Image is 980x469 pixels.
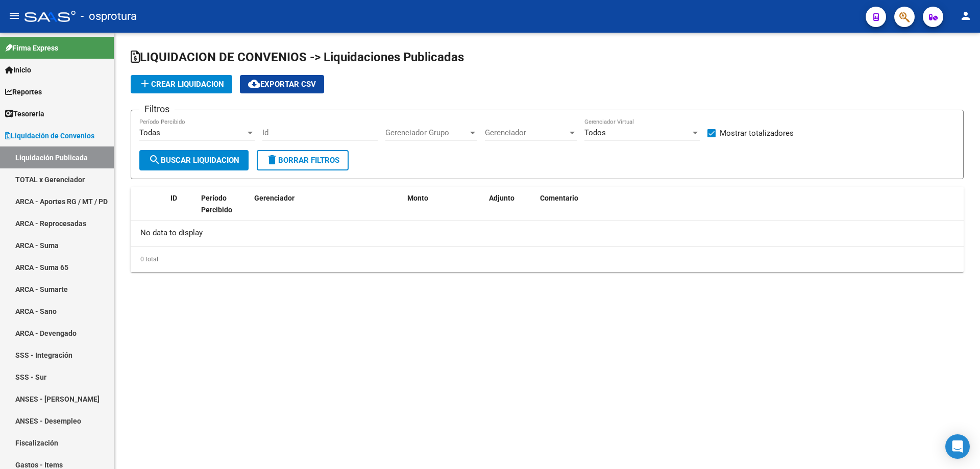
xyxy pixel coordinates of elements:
span: Crear Liquidacion [139,80,224,89]
div: No data to display [131,220,964,246]
datatable-header-cell: Gerenciador [250,187,403,232]
span: Todas [139,128,160,137]
button: Buscar Liquidacion [139,150,249,170]
span: Reportes [5,86,42,97]
button: Exportar CSV [240,75,324,93]
mat-icon: add [139,78,151,90]
span: Buscar Liquidacion [149,156,239,165]
mat-icon: delete [266,154,278,166]
span: Gerenciador Grupo [385,128,468,137]
span: Gerenciador [254,194,295,202]
h3: Filtros [139,102,175,116]
datatable-header-cell: Comentario [536,187,964,232]
span: Período Percibido [201,194,232,214]
span: LIQUIDACION DE CONVENIOS -> Liquidaciones Publicadas [131,50,464,64]
span: Monto [407,194,428,202]
span: Gerenciador [485,128,568,137]
span: Tesorería [5,108,44,119]
div: 0 total [131,246,964,272]
div: Open Intercom Messenger [945,434,970,459]
button: Borrar Filtros [257,150,349,170]
span: Exportar CSV [248,80,316,89]
mat-icon: search [149,154,161,166]
span: - osprotura [81,5,137,28]
span: Todos [584,128,606,137]
span: Mostrar totalizadores [720,127,794,139]
mat-icon: person [960,10,972,22]
span: Liquidación de Convenios [5,130,94,141]
datatable-header-cell: Adjunto [485,187,536,232]
span: Comentario [540,194,578,202]
span: Borrar Filtros [266,156,339,165]
datatable-header-cell: ID [166,187,197,232]
span: Inicio [5,64,31,76]
span: ID [170,194,177,202]
button: Crear Liquidacion [131,75,232,93]
mat-icon: cloud_download [248,78,260,90]
datatable-header-cell: Período Percibido [197,187,235,232]
span: Adjunto [489,194,514,202]
mat-icon: menu [8,10,20,22]
datatable-header-cell: Monto [403,187,485,232]
span: Firma Express [5,42,58,54]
